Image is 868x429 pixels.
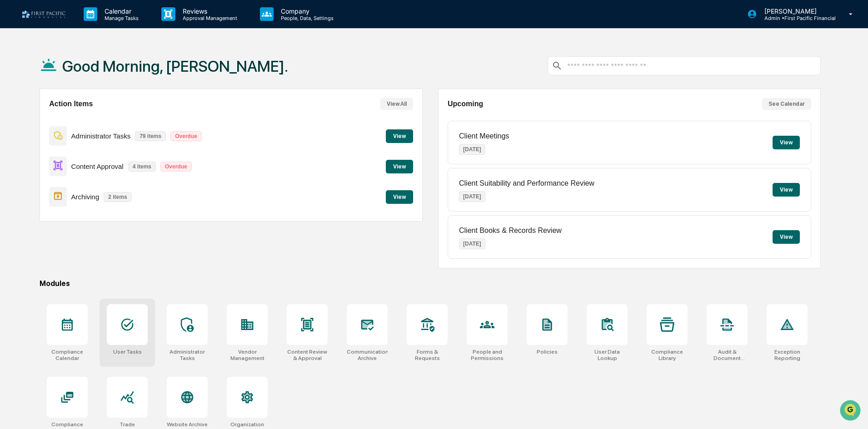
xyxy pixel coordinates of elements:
[773,136,800,149] button: View
[459,179,594,187] p: Client Suitability and Performance Review
[167,349,208,361] div: Administrator Tasks
[9,115,16,123] div: 🖐️
[386,129,413,143] button: View
[135,131,166,141] p: 79 items
[227,349,268,361] div: Vendor Management
[707,349,748,361] div: Audit & Document Logs
[9,19,165,34] p: How can we help?
[66,115,73,123] div: 🗄️
[459,132,509,140] p: Client Meetings
[97,7,143,15] p: Calendar
[18,132,57,141] span: Data Lookup
[75,114,113,123] span: Attestations
[47,349,88,361] div: Compliance Calendar
[128,162,156,172] p: 4 items
[175,7,242,15] p: Reviews
[386,160,413,173] button: View
[647,349,688,361] div: Compliance Library
[386,131,413,140] a: View
[274,7,338,15] p: Company
[71,163,124,170] p: Content Approval
[31,79,115,86] div: We're available if you need us!
[104,192,131,202] p: 2 items
[71,132,131,140] p: Administrator Tasks
[9,133,16,140] div: 🔎
[40,279,821,288] div: Modules
[64,153,110,161] a: Powered byPylon
[773,183,800,197] button: View
[407,349,448,361] div: Forms & Requests
[459,144,485,155] p: [DATE]
[773,230,800,244] button: View
[5,111,62,127] a: 🖐️Preclearance
[459,227,562,235] p: Client Books & Records Review
[287,349,328,361] div: Content Review & Approval
[459,238,485,249] p: [DATE]
[5,128,61,144] a: 🔎Data Lookup
[380,98,413,110] button: View All
[762,98,811,110] button: See Calendar
[22,10,65,19] img: logo
[386,192,413,201] a: View
[9,69,25,86] img: 1746055101610-c473b297-6a78-478c-a979-82029cc54cd1
[175,15,242,21] p: Approval Management
[113,349,142,355] div: User Tasks
[757,15,836,21] p: Admin • First Pacific Financial
[167,421,208,428] div: Website Archive
[49,100,93,108] h2: Action Items
[757,7,836,15] p: [PERSON_NAME]
[97,15,143,21] p: Manage Tasks
[537,349,558,355] div: Policies
[467,349,508,361] div: People and Permissions
[839,399,863,424] iframe: Open customer support
[459,191,485,202] p: [DATE]
[71,193,100,201] p: Archiving
[347,349,388,361] div: Communications Archive
[160,162,192,172] p: Overdue
[386,162,413,170] a: View
[386,190,413,204] button: View
[90,154,110,161] span: Pylon
[274,15,338,21] p: People, Data, Settings
[767,349,808,361] div: Exception Reporting
[170,131,202,141] p: Overdue
[31,69,149,79] div: Start new chat
[155,72,165,83] button: Start new chat
[18,114,59,123] span: Preclearance
[62,57,288,75] h1: Good Morning, [PERSON_NAME].
[587,349,628,361] div: User Data Lookup
[448,100,483,108] h2: Upcoming
[62,111,116,127] a: 🗄️Attestations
